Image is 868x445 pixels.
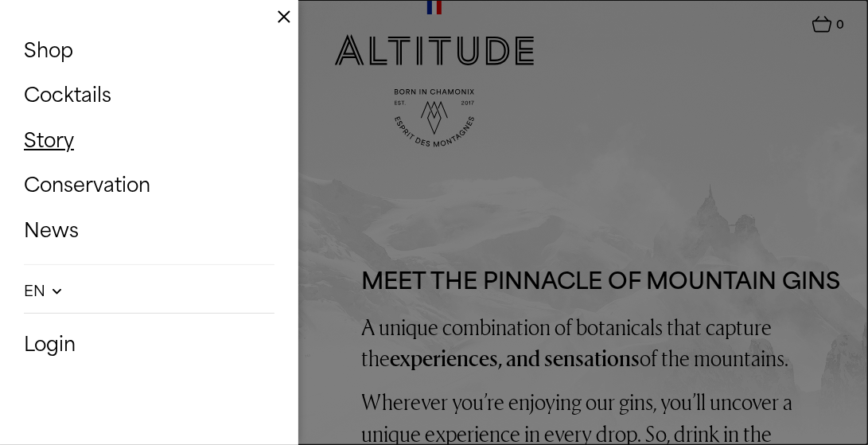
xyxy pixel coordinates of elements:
[24,122,274,158] a: Story
[278,10,290,23] img: Close
[24,76,274,113] a: Cocktails
[24,32,274,68] a: Shop
[24,212,274,248] a: News
[24,166,274,203] a: Conservation
[24,326,274,362] a: Login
